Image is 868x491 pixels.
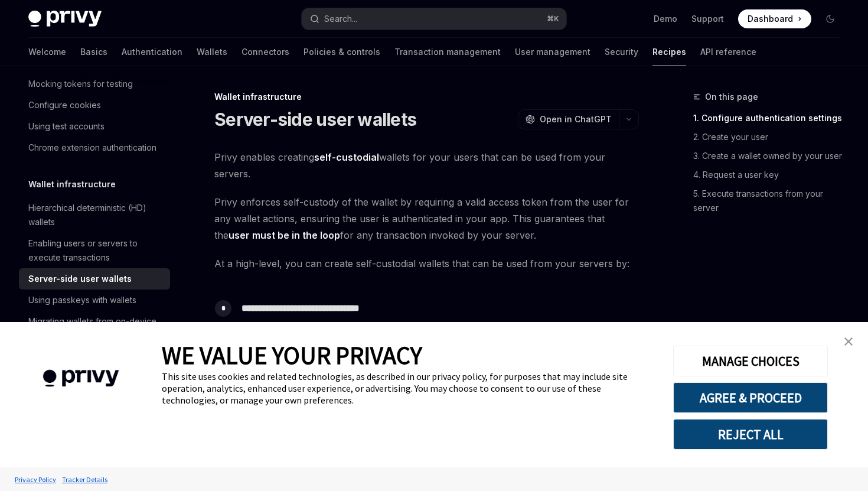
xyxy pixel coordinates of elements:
[540,113,612,125] span: Open in ChatGPT
[59,469,110,490] a: Tracker Details
[12,469,59,490] a: Privacy Policy
[748,13,793,25] span: Dashboard
[324,12,357,26] div: Search...
[214,194,639,243] span: Privy enforces self-custody of the wallet by requiring a valid access token from the user for any...
[18,353,144,404] img: company logo
[229,229,340,241] strong: user must be in the loop
[515,38,590,66] a: User management
[28,293,136,307] div: Using passkeys with wallets
[304,38,380,66] a: Policies & controls
[162,340,422,370] span: WE VALUE YOUR PRIVACY
[605,38,638,66] a: Security
[821,9,840,28] button: Toggle dark mode
[214,149,639,182] span: Privy enables creating wallets for your users that can be used from your servers.
[19,290,170,311] a: Using passkeys with wallets
[162,370,655,406] div: This site uses cookies and related technologies, as described in our privacy policy, for purposes...
[547,14,559,24] span: ⌘ K
[19,137,170,158] a: Chrome extension authentication
[80,38,107,66] a: Basics
[28,11,102,27] img: dark logo
[197,38,227,66] a: Wallets
[673,382,828,413] button: AGREE & PROCEED
[691,13,724,25] a: Support
[28,314,163,343] div: Migrating wallets from on-device to TEEs
[28,236,163,265] div: Enabling users or servers to execute transactions
[19,233,170,268] a: Enabling users or servers to execute transactions
[693,147,849,165] a: 3. Create a wallet owned by your user
[844,337,853,346] img: close banner
[652,38,686,66] a: Recipes
[28,272,132,286] div: Server-side user wallets
[28,98,101,112] div: Configure cookies
[314,151,379,163] strong: self-custodial
[19,95,170,116] a: Configure cookies
[122,38,182,66] a: Authentication
[673,419,828,450] button: REJECT ALL
[693,184,849,217] a: 5. Execute transactions from your server
[705,90,758,104] span: On this page
[673,346,828,376] button: MANAGE CHOICES
[738,9,811,28] a: Dashboard
[214,255,639,272] span: At a high-level, you can create self-custodial wallets that can be used from your servers by:
[837,330,860,353] a: close banner
[28,141,156,155] div: Chrome extension authentication
[214,109,416,130] h1: Server-side user wallets
[28,38,66,66] a: Welcome
[394,38,501,66] a: Transaction management
[28,201,163,229] div: Hierarchical deterministic (HD) wallets
[28,119,105,134] div: Using test accounts
[700,38,756,66] a: API reference
[654,13,677,25] a: Demo
[693,165,849,184] a: 4. Request a user key
[28,177,116,191] h5: Wallet infrastructure
[693,109,849,128] a: 1. Configure authentication settings
[242,38,289,66] a: Connectors
[518,109,619,129] button: Open in ChatGPT
[302,8,566,30] button: Open search
[19,311,170,346] a: Migrating wallets from on-device to TEEs
[19,197,170,233] a: Hierarchical deterministic (HD) wallets
[693,128,849,147] a: 2. Create your user
[19,116,170,137] a: Using test accounts
[19,268,170,290] a: Server-side user wallets
[214,91,639,103] div: Wallet infrastructure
